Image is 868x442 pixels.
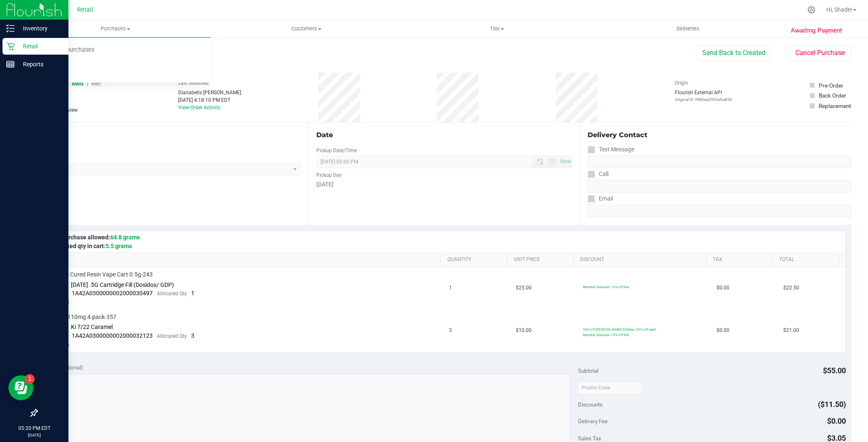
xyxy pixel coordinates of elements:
[580,256,703,263] a: Discount
[583,285,629,289] span: Member Discount: 10% off line
[789,45,851,61] button: Cancel Purchase
[819,81,843,90] div: Pre-Order
[77,6,93,13] span: Retail
[823,366,846,375] span: $55.00
[71,324,113,330] span: Ki 7/22 Caramel
[578,418,608,424] span: Delivery Fee
[211,25,401,33] span: Customers
[316,180,573,189] div: [DATE]
[588,193,613,205] label: Email
[588,156,851,168] input: Format: (999) 999-9999
[49,256,438,263] a: SKU
[449,326,452,334] span: 3
[665,25,711,33] span: Deliveries
[578,435,601,442] span: Sales Tax
[48,271,153,279] span: Dosidos Cured Resin Vape Cart 0.5g-243
[447,256,504,263] a: Quantity
[157,291,187,296] span: Allocated Qty
[675,96,732,103] p: Original ID: f486ea2962e6a85b
[806,6,817,14] div: Manage settings
[783,326,799,334] span: $21.00
[827,417,846,425] span: $0.00
[697,45,771,61] button: Send Back to Created
[191,332,194,339] span: 3
[157,333,187,339] span: Allocated Qty
[15,41,65,51] p: Retail
[819,91,846,100] div: Back Order
[401,20,592,38] a: Tills
[8,375,33,400] iframe: Resource center
[675,79,688,87] label: Origin
[783,284,799,292] span: $22.50
[818,400,846,409] span: ($11.50)
[49,234,140,241] span: Max purchase allowed:
[717,326,729,334] span: $0.00
[588,180,851,193] input: Format: (999) 999-9999
[578,397,603,412] span: Discounts
[106,243,132,249] span: 5.5 grams
[316,147,357,154] label: Pickup Date/Time
[20,25,211,33] span: Purchases
[588,168,608,180] label: Call
[819,102,851,110] div: Replacement
[37,130,301,140] div: Location
[516,284,532,292] span: $25.00
[25,374,35,384] iframe: Resource center unread badge
[15,23,65,33] p: Inventory
[72,80,83,87] span: Med
[516,326,532,334] span: $10.00
[791,26,842,35] span: Awaiting Payment
[402,25,592,33] span: Tills
[583,327,656,331] span: 20% off [PERSON_NAME] Edibles: 20% off each
[675,89,732,103] div: Flourish External API
[191,290,194,296] span: 1
[514,256,570,263] a: Unit Price
[71,281,174,288] span: [DATE] .5G Cartridge Fill (Dosidos/ GDP)
[588,130,851,140] div: Delivery Contact
[578,367,598,374] span: Subtotal
[91,80,101,87] span: Rec
[178,89,241,96] div: Dianabelis [PERSON_NAME]
[6,60,15,68] inline-svg: Reports
[593,20,783,38] a: Deliveries
[713,256,769,263] a: Tax
[717,284,729,292] span: $0.00
[72,290,153,296] span: 1A42A0300000002000030497
[178,79,209,87] label: Last Modified
[49,243,132,249] span: Estimated qty in cart:
[20,20,211,38] a: Purchases Summary of purchases Fulfillment All purchases
[779,256,835,263] a: Total
[87,80,88,87] span: |
[178,96,241,104] div: [DATE] 4:18:10 PM EDT
[449,284,452,292] span: 1
[588,143,634,156] label: Text Message
[48,313,116,321] span: Caramel 10mg 4-pack-357
[110,234,140,241] span: 64.8 grams
[6,42,15,50] inline-svg: Retail
[316,130,573,140] div: Date
[578,382,643,394] input: Promo Code
[15,59,65,69] p: Reports
[178,105,220,110] a: View Order Activity
[826,6,852,13] span: Hi, Shade!
[72,332,153,339] span: 1A42A0300000002000032123
[211,20,401,38] a: Customers
[4,424,65,432] p: 05:20 PM EDT
[6,24,15,33] inline-svg: Inventory
[4,432,65,438] p: [DATE]
[583,333,629,337] span: Member Discount: 10% off line
[316,171,342,179] label: Pickup Day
